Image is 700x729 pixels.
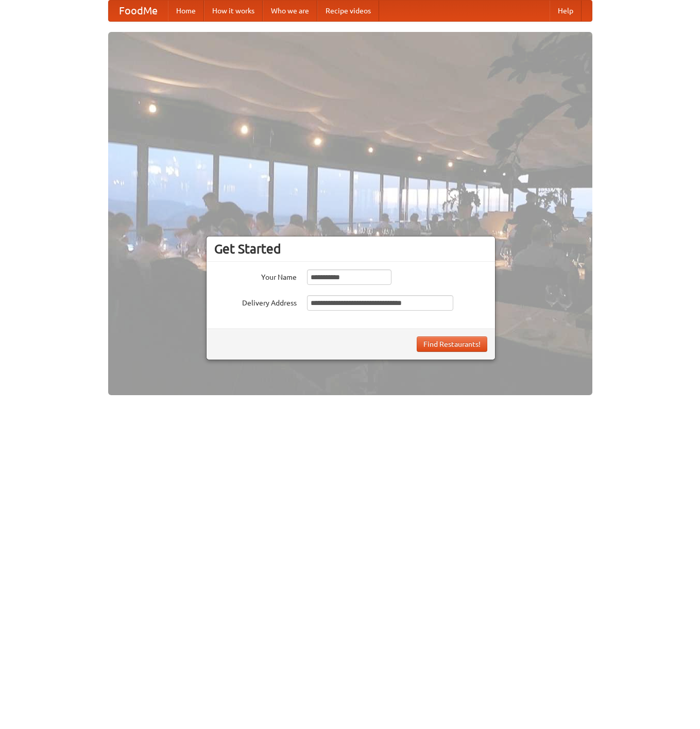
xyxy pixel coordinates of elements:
h3: Get Started [214,241,487,257]
label: Your Name [214,269,297,282]
a: How it works [204,1,263,21]
a: Help [550,1,582,21]
a: Home [168,1,204,21]
label: Delivery Address [214,295,297,308]
a: Recipe videos [317,1,379,21]
button: Find Restaurants! [417,336,487,352]
a: Who we are [263,1,317,21]
a: FoodMe [109,1,168,21]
